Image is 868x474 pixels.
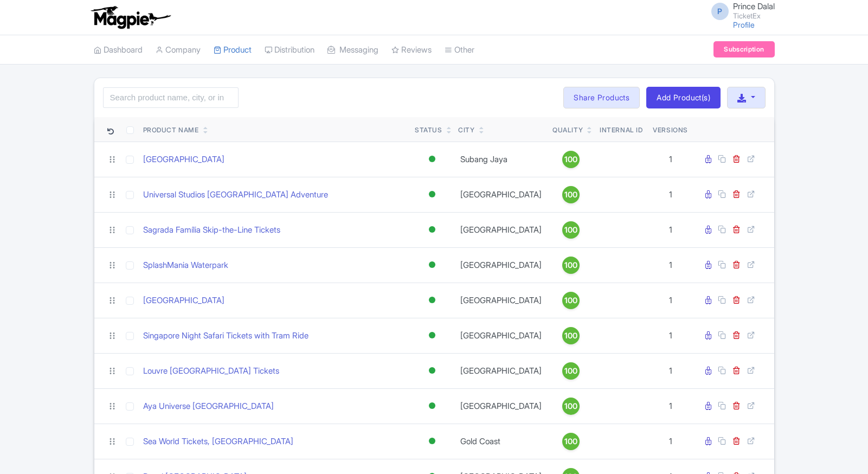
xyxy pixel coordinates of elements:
[427,151,438,167] div: Active
[427,328,438,343] div: Active
[564,365,577,377] span: 100
[427,433,438,449] div: Active
[427,222,438,238] div: Active
[669,366,672,376] span: 1
[552,362,589,380] a: 100
[454,142,548,177] td: Subang Jaya
[454,318,548,353] td: [GEOGRAPHIC_DATA]
[143,365,279,377] a: Louvre [GEOGRAPHIC_DATA] Tickets
[454,388,548,424] td: [GEOGRAPHIC_DATA]
[327,35,378,65] a: Messaging
[564,330,577,342] span: 100
[669,189,672,200] span: 1
[143,259,228,272] a: SplashMania Waterpark
[564,189,577,201] span: 100
[454,283,548,318] td: [GEOGRAPHIC_DATA]
[391,35,432,65] a: Reviews
[669,225,672,235] span: 1
[454,424,548,459] td: Gold Coast
[733,1,775,11] span: Prince Dalal
[552,433,589,450] a: 100
[563,87,640,108] a: Share Products
[427,257,438,273] div: Active
[103,87,239,108] input: Search product name, city, or interal id
[143,189,328,201] a: Universal Studios [GEOGRAPHIC_DATA] Adventure
[454,247,548,283] td: [GEOGRAPHIC_DATA]
[713,41,774,57] a: Subscription
[454,177,548,212] td: [GEOGRAPHIC_DATA]
[564,224,577,236] span: 100
[427,292,438,308] div: Active
[552,327,589,344] a: 100
[143,400,274,413] a: Aya Universe [GEOGRAPHIC_DATA]
[265,35,314,65] a: Distribution
[552,257,589,274] a: 100
[564,400,577,412] span: 100
[564,259,577,271] span: 100
[552,398,589,415] a: 100
[427,187,438,202] div: Active
[143,125,199,135] div: Product Name
[669,330,672,341] span: 1
[88,5,172,29] img: logo-ab69f6fb50320c5b225c76a69d11143b.png
[552,125,583,135] div: Quality
[427,398,438,414] div: Active
[143,330,308,342] a: Singapore Night Safari Tickets with Tram Ride
[415,125,442,135] div: Status
[94,35,143,65] a: Dashboard
[143,435,293,448] a: Sea World Tickets, [GEOGRAPHIC_DATA]
[711,3,729,20] span: P
[669,260,672,270] span: 1
[552,221,589,239] a: 100
[458,125,474,135] div: City
[705,2,775,20] a: P Prince Dalal TicketEx
[646,87,721,108] a: Add Product(s)
[669,436,672,446] span: 1
[648,117,692,142] th: Versions
[564,153,577,165] span: 100
[454,353,548,388] td: [GEOGRAPHIC_DATA]
[552,292,589,309] a: 100
[552,186,589,203] a: 100
[733,20,755,29] a: Profile
[454,212,548,247] td: [GEOGRAPHIC_DATA]
[445,35,474,65] a: Other
[156,35,201,65] a: Company
[594,117,649,142] th: Internal ID
[143,294,224,307] a: [GEOGRAPHIC_DATA]
[669,401,672,411] span: 1
[143,153,224,166] a: [GEOGRAPHIC_DATA]
[143,224,280,236] a: Sagrada Família Skip-the-Line Tickets
[669,154,672,164] span: 1
[427,363,438,379] div: Active
[564,435,577,447] span: 100
[564,294,577,306] span: 100
[669,295,672,305] span: 1
[214,35,252,65] a: Product
[552,151,589,168] a: 100
[733,12,775,20] small: TicketEx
